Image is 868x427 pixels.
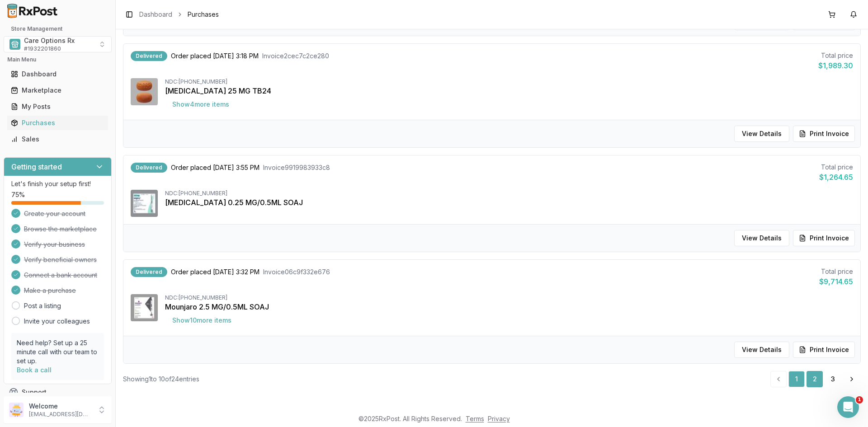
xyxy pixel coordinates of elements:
a: Go to next page [843,371,861,387]
div: Total price [818,51,853,60]
span: Invoice 2cec7c2ce280 [262,52,329,61]
div: Sales [11,135,104,144]
div: NDC: [PHONE_NUMBER] [165,294,853,301]
a: Privacy [488,415,510,422]
span: Verify your business [24,240,85,249]
p: Welcome [29,402,92,411]
span: Invoice 9919983933c8 [263,163,330,172]
button: Print Invoice [793,126,855,142]
span: Create your account [24,209,85,218]
div: $1,264.65 [819,172,853,183]
div: $9,714.65 [819,276,853,287]
button: Purchases [4,116,112,130]
button: Marketplace [4,83,112,98]
button: View Details [734,230,789,246]
h3: Getting started [11,161,62,172]
button: Support [4,384,112,400]
button: Sales [4,132,112,146]
span: Order placed [DATE] 3:18 PM [171,52,259,61]
p: Let's finish your setup first! [11,179,104,188]
nav: breadcrumb [139,10,219,19]
div: Delivered [131,163,167,173]
nav: pagination [770,371,861,387]
span: Purchases [188,10,219,19]
a: Book a call [17,366,52,374]
button: View Details [734,126,789,142]
div: Showing 1 to 10 of 24 entries [123,375,199,384]
p: Need help? Set up a 25 minute call with our team to set up. [17,338,99,366]
button: Show4more items [165,96,236,113]
div: Mounjaro 2.5 MG/0.5ML SOAJ [165,301,853,312]
span: Order placed [DATE] 3:55 PM [171,163,259,172]
img: Mounjaro 2.5 MG/0.5ML SOAJ [131,294,158,321]
a: Post a listing [24,301,61,310]
a: Dashboard [7,66,108,82]
span: # 1932201860 [24,45,61,52]
img: RxPost Logo [4,4,61,18]
span: Verify beneficial owners [24,255,97,264]
button: Dashboard [4,67,112,81]
img: User avatar [9,403,24,417]
div: [MEDICAL_DATA] 25 MG TB24 [165,85,853,96]
div: NDC: [PHONE_NUMBER] [165,78,853,85]
div: Delivered [131,267,167,277]
a: 2 [807,371,823,387]
div: Marketplace [11,86,104,95]
div: My Posts [11,102,104,111]
img: Myrbetriq 25 MG TB24 [131,78,158,105]
button: View Details [734,342,789,358]
div: Purchases [11,118,104,127]
span: Care Options Rx [24,36,75,45]
div: [MEDICAL_DATA] 0.25 MG/0.5ML SOAJ [165,197,853,208]
a: My Posts [7,99,108,115]
div: Delivered [131,51,167,61]
div: $1,989.30 [818,60,853,71]
span: 1 [856,396,863,404]
span: Make a purchase [24,286,76,295]
a: Dashboard [139,10,172,19]
img: Wegovy 0.25 MG/0.5ML SOAJ [131,190,158,217]
a: 3 [825,371,841,387]
div: Dashboard [11,70,104,79]
div: Total price [819,267,853,276]
button: Select a view [4,36,112,52]
button: Print Invoice [793,230,855,246]
a: Marketplace [7,82,108,99]
span: Invoice 06c9f332e676 [263,267,330,277]
p: [EMAIL_ADDRESS][DOMAIN_NAME] [29,411,92,418]
button: Print Invoice [793,342,855,358]
a: 1 [788,371,805,387]
span: Order placed [DATE] 3:32 PM [171,267,259,277]
iframe: Intercom live chat [837,396,859,418]
h2: Main Menu [7,56,108,63]
span: Connect a bank account [24,271,97,280]
span: Browse the marketplace [24,225,97,234]
div: NDC: [PHONE_NUMBER] [165,190,853,197]
h2: Store Management [4,25,112,33]
a: Invite your colleagues [24,317,90,326]
a: Purchases [7,115,108,131]
a: Sales [7,131,108,147]
div: Total price [819,163,853,172]
button: My Posts [4,99,112,114]
button: Show10more items [165,312,239,328]
span: 75 % [11,190,25,199]
a: Terms [466,415,484,422]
